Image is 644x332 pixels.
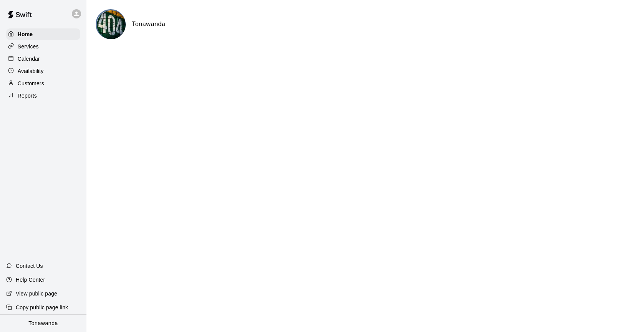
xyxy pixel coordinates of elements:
a: Services [6,41,80,52]
img: Tonawanda logo [97,10,126,39]
p: Customers [18,80,44,87]
a: Reports [6,90,80,101]
p: Availability [18,67,44,75]
p: Home [18,30,33,38]
a: Availability [6,65,80,77]
a: Customers [6,78,80,89]
p: Contact Us [16,262,43,270]
a: Home [6,28,80,40]
a: Calendar [6,53,80,65]
p: View public page [16,290,57,297]
p: Reports [18,92,37,100]
p: Calendar [18,55,40,63]
h6: Tonawanda [132,19,166,29]
p: Services [18,43,39,50]
p: Help Center [16,276,45,284]
p: Copy public page link [16,304,68,311]
p: Tonawanda [28,319,58,327]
